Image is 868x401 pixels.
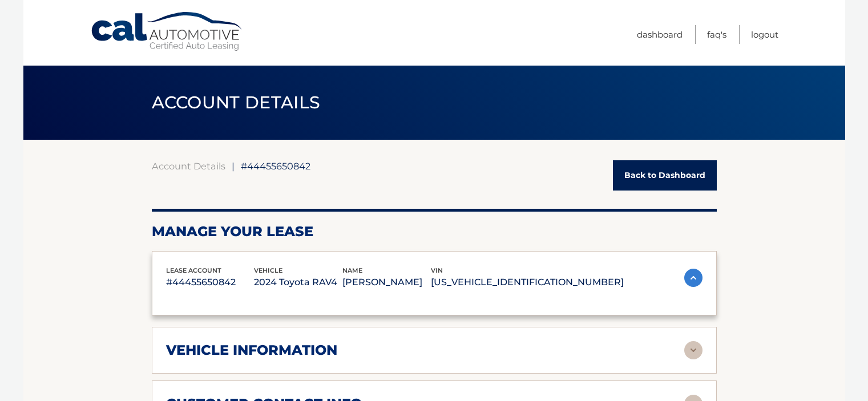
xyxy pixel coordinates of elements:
img: accordion-rest.svg [684,341,703,359]
p: [PERSON_NAME] [342,274,431,290]
span: lease account [166,266,221,274]
span: vehicle [254,266,282,274]
img: accordion-active.svg [684,269,703,287]
h2: Manage Your Lease [152,223,717,240]
a: Back to Dashboard [613,160,717,191]
span: #44455650842 [241,160,310,172]
span: name [342,266,362,274]
span: vin [431,266,443,274]
a: FAQ's [707,25,726,44]
a: Account Details [152,160,225,172]
a: Cal Automotive [90,11,244,52]
p: #44455650842 [166,274,255,290]
p: [US_VEHICLE_IDENTIFICATION_NUMBER] [431,274,624,290]
a: Logout [751,25,778,44]
h2: vehicle information [166,342,337,359]
span: | [232,160,235,172]
span: ACCOUNT DETAILS [152,92,321,113]
p: 2024 Toyota RAV4 [254,274,342,290]
a: Dashboard [637,25,683,44]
